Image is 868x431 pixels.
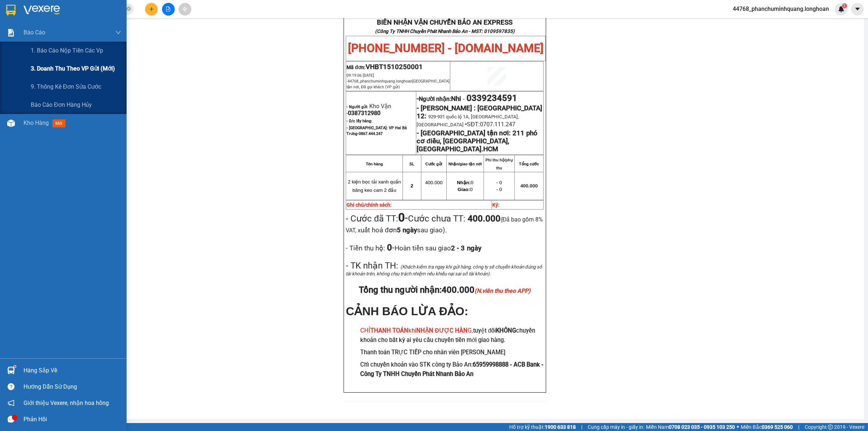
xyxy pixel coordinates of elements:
button: aim [179,3,191,16]
strong: 5 ngày [397,226,417,234]
span: question-circle [8,383,14,390]
em: (N.viên thu theo APP) [475,287,531,294]
strong: - D/c lấy hàng: [346,119,372,123]
strong: 2 - 3 [451,244,481,252]
strong: NHẬN ĐƯỢC HÀN [416,327,468,334]
span: - [461,96,467,102]
span: - Cước đã TT: [346,214,408,224]
strong: Ký: [492,202,499,208]
strong: Tổng cước [519,162,539,166]
span: - [465,120,467,128]
span: Miền Bắc [741,423,793,431]
button: file-add [162,3,175,16]
span: close-circle [127,7,131,11]
span: 1 [843,3,846,8]
img: warehouse-icon [7,119,15,127]
img: logo-vxr [6,5,16,16]
strong: 1900 633 818 [545,424,576,430]
span: 2 [410,183,413,189]
span: Tổng thu người nhận: [359,285,531,295]
span: plus [149,7,154,12]
span: Kho Vận - [346,103,391,117]
strong: 0 [398,211,405,224]
strong: - [417,95,461,103]
strong: KHÔNG [496,327,516,334]
span: 0707.111.247 [480,121,515,128]
span: - TK nhận TH: [346,261,398,271]
span: down [115,30,121,35]
span: - 0 [496,187,502,192]
span: 9. Thống kê đơn sửa cước [31,82,101,91]
span: 400.000 [442,285,531,295]
span: - 0 [496,180,502,185]
span: - [398,211,408,224]
strong: Phí thu hộ/phụ thu [485,158,513,170]
span: Mã đơn: [346,64,423,70]
strong: 400.000 [468,214,501,224]
span: aim [182,7,187,12]
strong: Giao: [458,187,470,192]
h3: tuyệt đối chuyển khoản cho bất kỳ ai yêu cầu chuyển tiền mới giao hàng. [360,326,544,345]
span: (Đã bao gồm 8% VAT, x [346,216,543,234]
span: 0387312980 [348,110,380,117]
strong: (Công Ty TNHH Chuyển Phát Nhanh Bảo An - MST: 0109597835) [375,29,515,34]
strong: - [GEOGRAPHIC_DATA] tận nơi: [417,129,511,137]
sup: 1 [14,365,16,368]
span: VHBT1510250001 [366,63,423,71]
span: 0 [457,180,473,185]
strong: 65959998888 - ACB Bank - Công Ty TNHH Chuyển Phát Nhanh Bảo An [360,361,544,377]
span: 400.000 [520,183,538,189]
strong: Nhận: [457,180,471,185]
strong: Tên hàng [366,162,383,166]
span: Cước chưa TT: [346,214,543,234]
span: ngày [467,244,481,252]
strong: SL [409,162,414,166]
span: 0867.444.247 [359,131,383,136]
h3: Chỉ chuyển khoản vào STK công ty Bảo An: [360,360,544,379]
span: - [PERSON_NAME] : [GEOGRAPHIC_DATA] 12: [417,104,542,120]
span: Người nhận: [419,96,461,102]
span: 09:19:06 [DATE] - [346,73,450,89]
button: caret-down [851,3,864,16]
strong: 0708 023 035 - 0935 103 250 [669,424,735,430]
span: | [798,423,799,431]
span: Báo cáo đơn hàng hủy [31,100,92,109]
span: Giới thiệu Vexere, nhận hoa hồng [24,398,109,407]
div: Hướng dẫn sử dụng [24,381,121,392]
span: - [GEOGRAPHIC_DATA]: VP Hai Bà Trưng- [346,126,407,136]
img: solution-icon [7,29,15,37]
span: 1. Báo cáo nộp tiền các vp [31,46,103,55]
span: caret-down [854,6,861,12]
span: - Tiền thu hộ: [346,244,385,252]
span: mới [52,119,65,127]
img: warehouse-icon [7,367,15,374]
span: - [385,242,481,253]
span: file-add [166,7,171,12]
span: 400.000 [425,180,442,185]
span: [PHONE_NUMBER] - [DOMAIN_NAME] [348,41,544,55]
span: message [8,416,14,423]
span: SĐT: [467,121,480,128]
strong: BIÊN NHẬN VẬN CHUYỂN BẢO AN EXPRESS [377,18,512,26]
strong: THANH TOÁN [370,327,408,334]
strong: - Người gửi: [346,105,368,109]
span: Nhi [451,95,461,103]
span: uất hoá đơn sau giao). [361,226,447,234]
strong: Ghi chú/chính sách: [346,202,392,208]
span: 2 kiện bọc tải xanh quấn băng keo cam 2 đầu [348,179,401,193]
span: ⚪️ [737,426,739,428]
strong: 211 phó cơ điều, [GEOGRAPHIC_DATA], [GEOGRAPHIC_DATA].HCM [417,129,537,153]
span: 0339234591 [467,93,517,103]
span: 3. Doanh Thu theo VP Gửi (mới) [31,64,115,73]
h3: Thanh toán TRỰC TIẾP cho nhân viên [PERSON_NAME] [360,348,544,357]
span: 0 [458,187,472,192]
div: Hàng sắp về [24,365,121,376]
span: Cung cấp máy in - giấy in: [588,423,644,431]
span: CHỈ khi G, [360,327,473,334]
strong: 0369 525 060 [762,424,793,430]
span: (Khách kiểm tra ngay khi gửi hàng, công ty sẽ chuyển khoản đúng số tài khoản trên, không chịu trá... [346,264,542,276]
span: CẢNH BÁO LỪA ĐẢO: [346,305,468,318]
div: Phản hồi [24,414,121,425]
img: icon-new-feature [838,6,844,12]
button: plus [145,3,158,16]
